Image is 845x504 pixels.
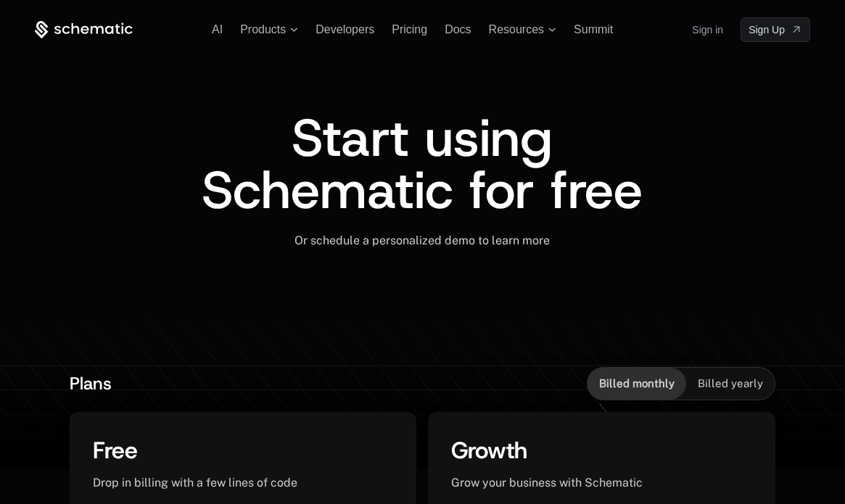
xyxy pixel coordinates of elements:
span: Start using Schematic for free [202,103,643,225]
span: Resources [489,23,544,36]
span: Sign Up [749,22,785,37]
span: Billed monthly [599,376,675,391]
span: Drop in billing with a few lines of code [93,476,297,489]
span: Products [240,23,286,36]
span: Billed yearly [698,376,763,391]
a: Pricing [392,23,427,36]
a: [object Object] [741,17,810,42]
span: Plans [70,372,112,395]
a: Docs [445,23,471,36]
a: AI [212,23,223,36]
span: Free [93,435,138,466]
a: Developers [316,23,374,36]
span: Or schedule a personalized demo to learn more [294,234,550,247]
span: Growth [451,435,527,466]
a: Sign in [692,18,723,41]
a: Summit [574,23,613,36]
span: Grow your business with Schematic [451,476,643,489]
